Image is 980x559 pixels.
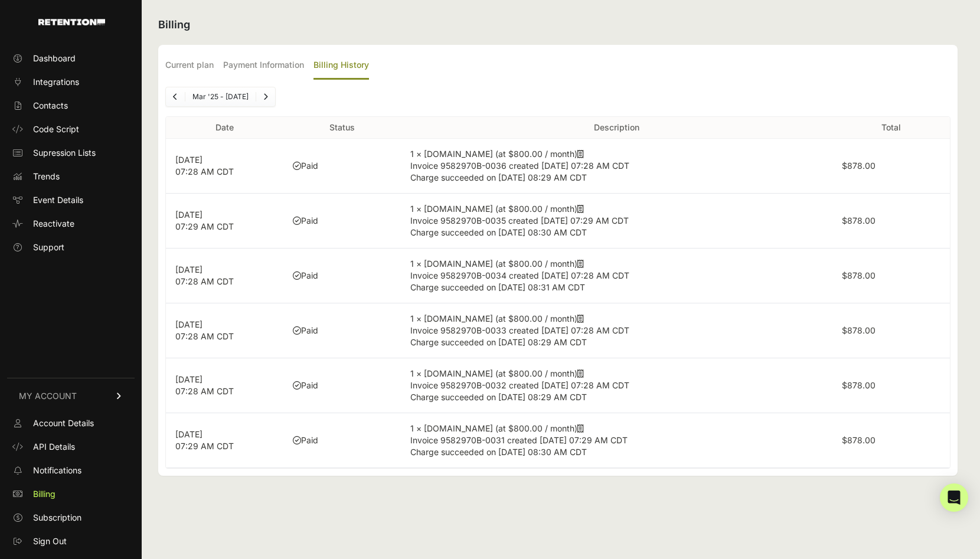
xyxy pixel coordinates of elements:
[33,417,94,429] span: Account Details
[33,76,79,88] span: Integrations
[7,73,135,91] a: Integrations
[33,441,75,453] span: API Details
[7,143,135,162] a: Supression Lists
[7,532,135,551] a: Sign Out
[33,488,55,500] span: Billing
[33,241,64,253] span: Support
[940,483,968,512] div: Open Intercom Messenger
[33,218,74,230] span: Reactivate
[7,437,135,456] a: API Details
[7,238,135,257] a: Support
[7,214,135,233] a: Reactivate
[7,167,135,186] a: Trends
[19,390,77,402] span: MY ACCOUNT
[7,414,135,433] a: Account Details
[7,191,135,210] a: Event Details
[33,171,60,182] span: Trends
[33,100,68,112] span: Contacts
[33,194,83,206] span: Event Details
[7,508,135,527] a: Subscription
[7,49,135,68] a: Dashboard
[33,465,81,476] span: Notifications
[33,512,81,524] span: Subscription
[33,123,79,135] span: Code Script
[7,96,135,115] a: Contacts
[7,378,135,414] a: MY ACCOUNT
[33,53,76,64] span: Dashboard
[33,147,96,159] span: Supression Lists
[33,535,67,547] span: Sign Out
[7,485,135,504] a: Billing
[38,19,105,25] img: Retention.com
[7,461,135,480] a: Notifications
[7,120,135,139] a: Code Script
